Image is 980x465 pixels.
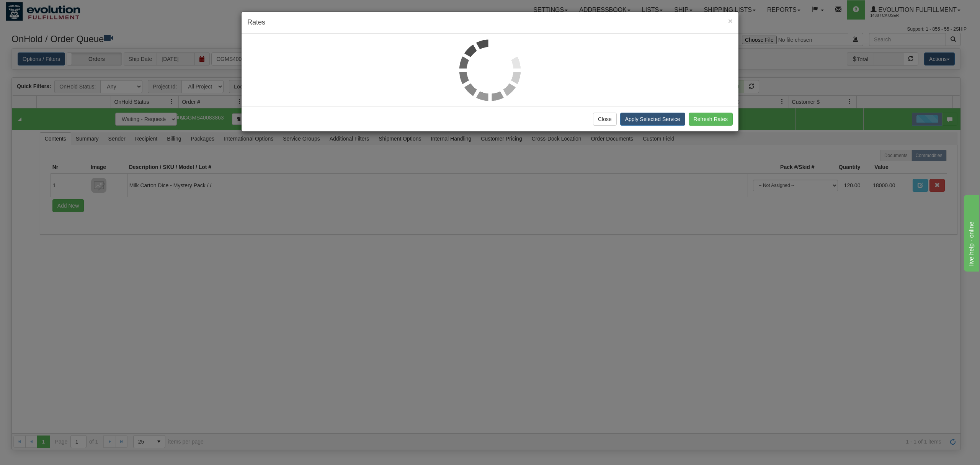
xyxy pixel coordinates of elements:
[962,193,979,272] iframe: chat widget
[247,18,733,28] h4: Rates
[728,17,733,25] button: Close
[593,113,617,126] button: Close
[620,113,685,126] button: Apply Selected Service
[728,16,733,25] span: ×
[689,113,733,126] button: Refresh Rates
[459,39,521,101] img: loader.gif
[6,5,71,14] div: live help - online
